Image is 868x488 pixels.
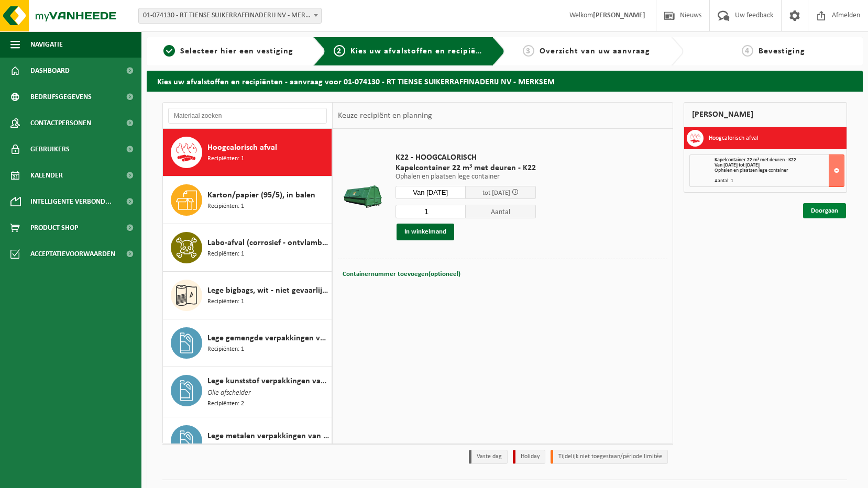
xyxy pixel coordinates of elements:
[207,399,244,409] span: Recipiënten: 2
[715,168,844,173] div: Ophalen en plaatsen lege container
[397,224,454,240] button: In winkelmand
[152,45,305,58] a: 1Selecteer hier een vestiging
[207,249,244,259] span: Recipiënten: 1
[395,163,536,173] span: Kapelcontainer 22 m³ met deuren - K22
[30,241,115,267] span: Acceptatievoorwaarden
[684,102,847,127] div: [PERSON_NAME]
[147,71,863,91] h2: Kies uw afvalstoffen en recipiënten - aanvraag voor 01-074130 - RT TIENSE SUIKERRAFFINADERIJ NV -...
[715,179,844,184] div: Aantal: 1
[715,157,796,163] span: Kapelcontainer 22 m³ met deuren - K22
[482,190,510,196] span: tot [DATE]
[139,8,321,23] span: 01-074130 - RT TIENSE SUIKERRAFFINADERIJ NV - MERKSEM
[207,284,329,297] span: Lege bigbags, wit - niet gevaarlijk - los
[207,332,329,345] span: Lege gemengde verpakkingen van gevaarlijke stoffen
[395,173,536,181] p: Ophalen en plaatsen lege container
[207,375,329,387] span: Lege kunststof verpakkingen van gevaarlijke stoffen
[163,129,332,176] button: Hoogcalorisch afval Recipiënten: 1
[466,205,536,218] span: Aantal
[207,237,329,249] span: Labo-afval (corrosief - ontvlambaar)
[207,442,244,452] span: Recipiënten: 2
[168,108,327,124] input: Materiaal zoeken
[163,417,332,465] button: Lege metalen verpakkingen van gevaarlijke stoffen Recipiënten: 2
[207,430,329,442] span: Lege metalen verpakkingen van gevaarlijke stoffen
[207,154,244,164] span: Recipiënten: 1
[207,345,244,354] span: Recipiënten: 1
[395,152,536,163] span: K22 - HOOGCALORISCH
[469,450,508,464] li: Vaste dag
[30,84,92,110] span: Bedrijfsgegevens
[207,141,277,154] span: Hoogcalorisch afval
[593,12,645,19] strong: [PERSON_NAME]
[163,45,175,57] span: 1
[30,162,63,188] span: Kalender
[709,130,759,147] h3: Hoogcalorisch afval
[523,45,534,57] span: 3
[163,319,332,367] button: Lege gemengde verpakkingen van gevaarlijke stoffen Recipiënten: 1
[207,297,244,307] span: Recipiënten: 1
[180,47,293,56] span: Selecteer hier een vestiging
[334,45,345,57] span: 2
[163,367,332,417] button: Lege kunststof verpakkingen van gevaarlijke stoffen Olie afscheider Recipiënten: 2
[333,103,437,129] div: Keuze recipiënt en planning
[540,47,650,56] span: Overzicht van uw aanvraag
[30,215,78,241] span: Product Shop
[138,8,322,24] span: 01-074130 - RT TIENSE SUIKERRAFFINADERIJ NV - MERKSEM
[30,110,91,136] span: Contactpersonen
[395,186,466,199] input: Selecteer datum
[350,47,495,56] span: Kies uw afvalstoffen en recipiënten
[207,387,251,399] span: Olie afscheider
[163,176,332,224] button: Karton/papier (95/5), in balen Recipiënten: 1
[513,450,545,464] li: Holiday
[163,224,332,272] button: Labo-afval (corrosief - ontvlambaar) Recipiënten: 1
[207,189,315,202] span: Karton/papier (95/5), in balen
[30,188,112,215] span: Intelligente verbond...
[742,45,753,57] span: 4
[30,31,63,58] span: Navigatie
[163,272,332,319] button: Lege bigbags, wit - niet gevaarlijk - los Recipiënten: 1
[207,202,244,212] span: Recipiënten: 1
[715,162,760,168] strong: Van [DATE] tot [DATE]
[803,203,846,218] a: Doorgaan
[343,271,460,278] span: Containernummer toevoegen(optioneel)
[759,47,805,56] span: Bevestiging
[30,58,70,84] span: Dashboard
[30,136,70,162] span: Gebruikers
[342,267,462,282] button: Containernummer toevoegen(optioneel)
[551,450,668,464] li: Tijdelijk niet toegestaan/période limitée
